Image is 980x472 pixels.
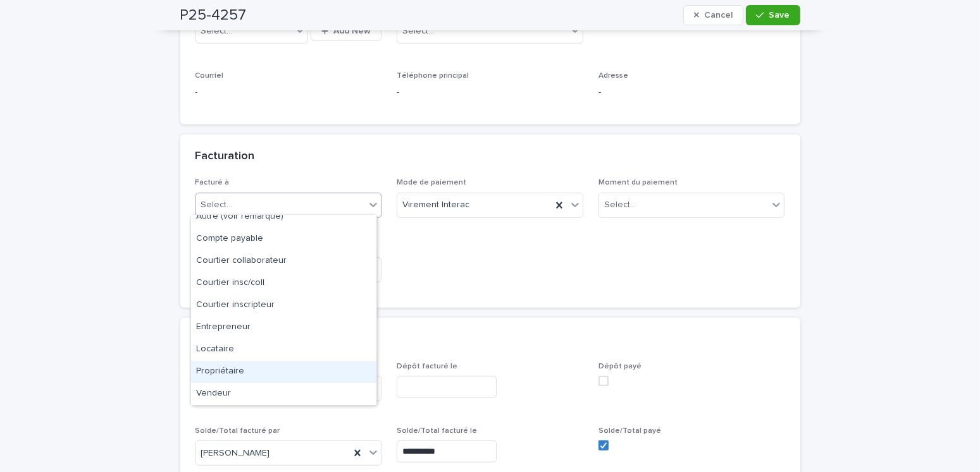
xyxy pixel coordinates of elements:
span: Cancel [704,11,733,20]
p: - [397,86,583,99]
span: [PERSON_NAME] [201,447,270,460]
button: Cancel [683,5,744,25]
span: Save [769,11,790,20]
div: Courtier inscripteur [191,294,376,317]
div: Select... [604,198,636,212]
div: Select... [201,198,233,212]
span: Mode de paiement [397,179,466,186]
button: Save [746,5,800,25]
div: Vendeur [191,383,376,405]
span: Téléphone principal [397,72,469,80]
div: Courtier collaborateur [191,250,376,272]
span: Solde/Total facturé le [397,427,477,435]
div: Propriétaire [191,361,376,383]
div: Courtier insc/coll [191,272,376,294]
div: Select... [402,25,434,38]
div: Compte payable [191,228,376,250]
span: Dépôt facturé le [397,363,457,370]
button: Add New [311,21,381,41]
span: Add New [333,27,371,35]
div: Locataire [191,339,376,361]
span: Solde/Total payé [599,427,661,435]
div: Select... [201,25,233,38]
div: Entrepreneur [191,317,376,339]
p: - [599,86,785,99]
p: - [195,86,382,99]
span: Facturé à [195,179,230,186]
span: Dépôt payé [599,363,642,370]
h2: P25-4257 [180,6,247,25]
div: Autre (voir remarque) [191,206,376,228]
span: Solde/Total facturé par [195,427,280,435]
span: Virement Interac [402,198,469,212]
span: Courriel [195,72,224,80]
h2: Facturation [195,150,255,164]
span: Adresse [599,72,628,80]
span: Moment du paiement [599,179,678,186]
